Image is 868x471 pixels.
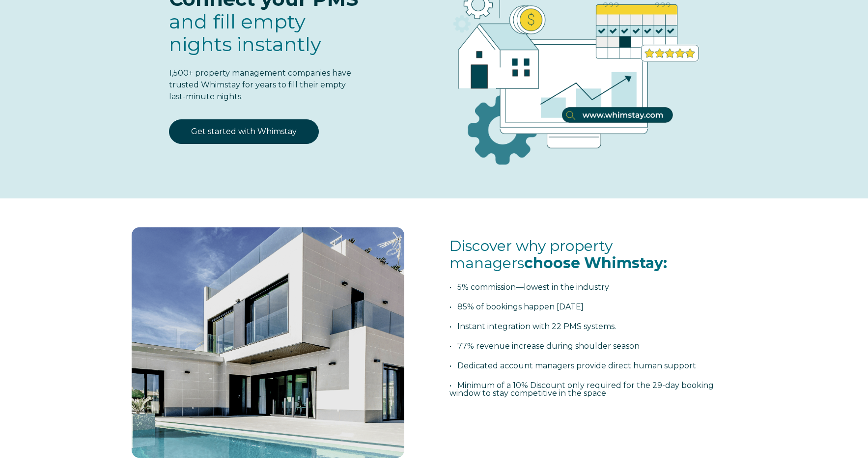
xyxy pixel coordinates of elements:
span: • Minimum of a 10% Discount only required for the 29-day booking window to stay competitive in th... [449,381,714,398]
span: and [169,9,321,56]
span: • 5% commission—lowest in the industry [449,282,609,292]
span: Discover why property managers [449,237,667,272]
span: • Instant integration with 22 PMS systems. [449,322,616,331]
span: • 85% of bookings happen [DATE] [449,302,584,311]
span: choose Whimstay: [524,254,667,272]
img: foto 1 [122,218,414,467]
span: 1,500+ property management companies have trusted Whimstay for years to fill their empty last-min... [169,68,351,101]
span: • Dedicated account managers provide direct human support [449,361,696,370]
span: • 77% revenue increase during shoulder season [449,341,640,351]
a: Get started with Whimstay [169,119,319,144]
span: fill empty nights instantly [169,9,321,56]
